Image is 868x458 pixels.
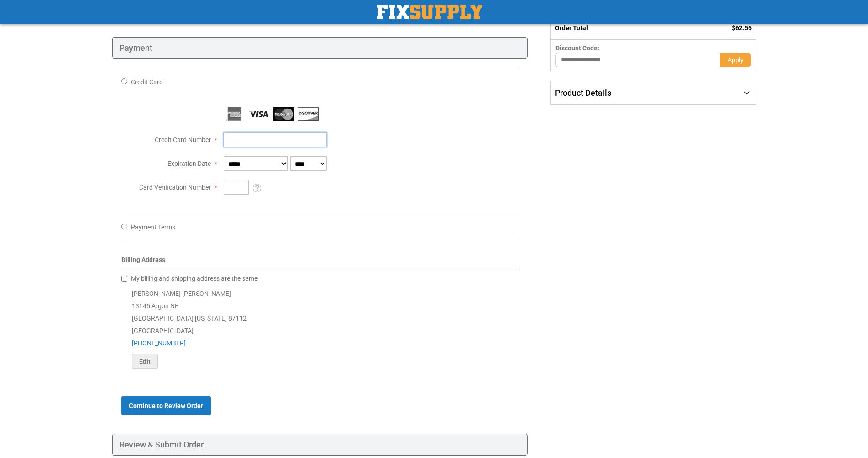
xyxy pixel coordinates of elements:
[132,354,158,369] button: Edit
[131,224,175,231] span: Payment Terms
[121,255,519,269] div: Billing Address
[121,396,211,415] button: Continue to Review Order
[139,184,211,191] span: Card Verification Number
[728,56,744,64] span: Apply
[732,24,752,32] span: $62.56
[555,24,588,32] strong: Order Total
[139,358,151,365] span: Edit
[131,78,163,86] span: Credit Card
[377,5,482,19] a: store logo
[155,136,211,143] span: Credit Card Number
[273,107,294,121] img: MasterCard
[121,288,519,369] div: [PERSON_NAME] [PERSON_NAME] 13145 Argon NE [GEOGRAPHIC_DATA] , 87112 [GEOGRAPHIC_DATA]
[555,44,599,52] span: Discount Code:
[167,160,211,167] span: Expiration Date
[555,88,611,98] span: Product Details
[248,107,270,121] img: Visa
[112,37,528,59] div: Payment
[377,5,482,19] img: Fix Industrial Supply
[132,339,186,347] a: [PHONE_NUMBER]
[224,107,245,121] img: American Express
[112,434,528,456] div: Review & Submit Order
[195,315,227,322] span: [US_STATE]
[129,402,203,409] span: Continue to Review Order
[720,53,751,67] button: Apply
[131,275,258,282] span: My billing and shipping address are the same
[298,107,319,121] img: Discover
